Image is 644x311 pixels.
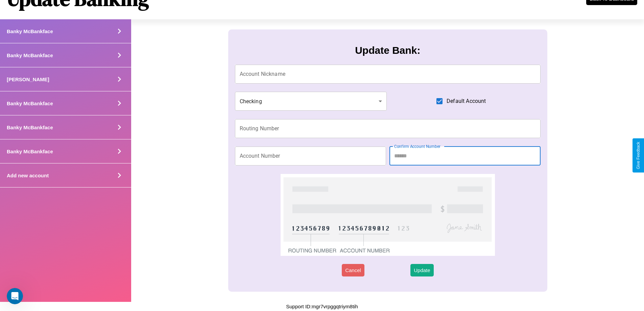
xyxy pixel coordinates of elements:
[342,264,364,276] button: Cancel
[286,302,358,311] p: Support ID: mgr7vrpggqtriym8tih
[281,174,495,256] img: check
[7,125,53,130] h4: Banky McBankface
[7,149,53,154] h4: Banky McBankface
[7,288,23,304] iframe: Intercom live chat
[636,142,641,169] div: Give Feedback
[355,45,420,56] h3: Update Bank:
[7,52,53,58] h4: Banky McBankface
[7,28,53,34] h4: Banky McBankface
[447,97,486,105] span: Default Account
[394,143,440,149] label: Confirm Account Number
[410,264,433,276] button: Update
[7,173,49,178] h4: Add new account
[7,76,49,82] h4: [PERSON_NAME]
[7,101,53,106] h4: Banky McBankface
[235,92,387,111] div: Checking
